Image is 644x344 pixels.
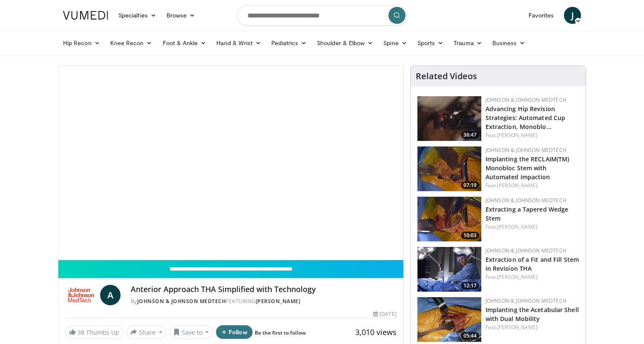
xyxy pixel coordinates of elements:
a: [PERSON_NAME] [497,132,538,139]
span: 38:47 [461,131,479,139]
a: 07:19 [417,146,481,191]
div: Feat. [486,132,579,139]
input: Search topics, interventions [237,5,407,26]
a: Spine [378,34,412,52]
a: Johnson & Johnson MedTech [486,297,566,304]
a: Extracting a Tapered Wedge Stem [486,205,569,222]
div: Feat. [486,324,579,331]
a: Implanting the Acetabular Shell with Dual Mobility [486,306,579,323]
a: Extraction of a Fit and Fill Stem in Revision THA [486,255,579,272]
a: [PERSON_NAME] [497,273,538,281]
a: Johnson & Johnson MedTech [486,146,566,154]
a: 38 Thumbs Up [65,326,123,339]
a: [PERSON_NAME] [256,298,301,305]
div: Feat. [486,223,579,231]
a: Foot & Ankle [158,34,212,52]
a: Johnson & Johnson MedTech [137,298,226,305]
a: Johnson & Johnson MedTech [486,96,566,103]
div: By FEATURING [131,298,397,305]
a: [PERSON_NAME] [497,182,538,189]
a: Knee Recon [105,34,158,52]
a: Hand & Wrist [211,34,266,52]
a: Business [487,34,531,52]
h4: Related Videos [416,71,477,81]
a: 10:03 [417,197,481,241]
a: Sports [412,34,449,52]
span: 10:03 [461,232,479,239]
button: Follow [216,325,253,339]
span: 38 [78,328,84,336]
a: Favorites [523,7,559,24]
a: Advancing Hip Revision Strategies: Automated Cup Extraction, Monoblo… [486,105,566,131]
a: J [564,7,581,24]
img: 9f1a5b5d-2ba5-4c40-8e0c-30b4b8951080.150x105_q85_crop-smart_upscale.jpg [417,96,481,141]
a: Pediatrics [266,34,312,52]
div: Feat. [486,273,579,281]
a: Hip Recon [58,34,105,52]
img: VuMedi Logo [63,11,108,20]
span: 3,010 views [355,327,397,337]
div: [DATE] [373,310,396,318]
a: 38:47 [417,96,481,141]
a: Trauma [448,34,487,52]
a: Be the first to follow [255,329,306,336]
a: [PERSON_NAME] [497,324,538,331]
span: 12:17 [461,282,479,290]
a: Johnson & Johnson MedTech [486,247,566,254]
div: Feat. [486,182,579,189]
a: Implanting the RECLAIM(TM) Monobloc Stem with Automated impaction [486,155,569,181]
video-js: Video Player [58,66,403,260]
a: Shoulder & Elbow [312,34,378,52]
img: 0b84e8e2-d493-4aee-915d-8b4f424ca292.150x105_q85_crop-smart_upscale.jpg [417,197,481,241]
img: Johnson & Johnson MedTech [65,285,97,305]
button: Save to [170,325,213,339]
a: A [100,285,121,305]
button: Share [126,325,166,339]
span: 07:19 [461,181,479,189]
a: [PERSON_NAME] [497,223,538,230]
img: 82aed312-2a25-4631-ae62-904ce62d2708.150x105_q85_crop-smart_upscale.jpg [417,247,481,292]
img: 9c1ab193-c641-4637-bd4d-10334871fca9.150x105_q85_crop-smart_upscale.jpg [417,297,481,342]
span: 05:44 [461,332,479,340]
a: Browse [161,7,201,24]
a: 12:17 [417,247,481,292]
a: 05:44 [417,297,481,342]
a: Johnson & Johnson MedTech [486,197,566,204]
h4: Anterior Approach THA Simplified with Technology [131,285,397,294]
img: ffc33e66-92ed-4f11-95c4-0a160745ec3c.150x105_q85_crop-smart_upscale.jpg [417,146,481,191]
a: Specialties [113,7,161,24]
